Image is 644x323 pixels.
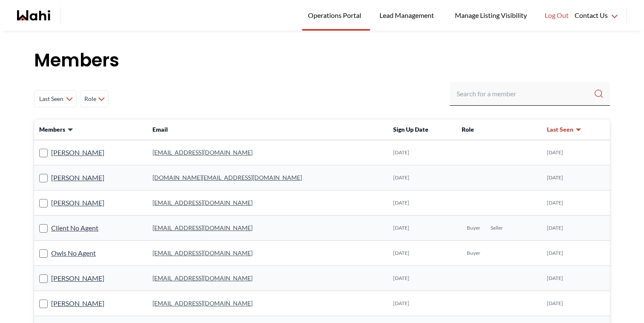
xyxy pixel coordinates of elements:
[542,216,610,241] td: [DATE]
[545,10,569,21] span: Log Out
[152,274,253,282] a: [EMAIL_ADDRESS][DOMAIN_NAME]
[152,174,302,181] a: [DOMAIN_NAME][EMAIL_ADDRESS][DOMAIN_NAME]
[51,273,104,284] a: [PERSON_NAME]
[152,149,253,156] a: [EMAIL_ADDRESS][DOMAIN_NAME]
[462,126,474,133] span: Role
[152,249,253,257] a: [EMAIL_ADDRESS][DOMAIN_NAME]
[457,86,594,101] input: Search input
[51,248,96,259] a: Owls No Agent
[542,241,610,266] td: [DATE]
[51,172,104,183] a: [PERSON_NAME]
[388,190,457,216] td: [DATE]
[152,300,253,307] a: [EMAIL_ADDRESS][DOMAIN_NAME]
[547,125,582,134] button: Last Seen
[542,266,610,291] td: [DATE]
[542,291,610,316] td: [DATE]
[308,10,364,21] span: Operations Portal
[38,91,64,107] span: Last Seen
[39,125,74,134] button: Members
[547,125,573,134] span: Last Seen
[388,266,457,291] td: [DATE]
[84,91,96,107] span: Role
[491,225,503,231] span: Seller
[152,126,168,133] span: Email
[542,165,610,190] td: [DATE]
[388,216,457,241] td: [DATE]
[388,291,457,316] td: [DATE]
[452,10,529,21] span: Manage Listing Visibility
[393,126,428,133] span: Sign Up Date
[542,190,610,216] td: [DATE]
[467,225,480,231] span: Buyer
[34,48,610,73] h1: Members
[388,140,457,165] td: [DATE]
[388,241,457,266] td: [DATE]
[51,147,104,158] a: [PERSON_NAME]
[152,199,253,206] a: [EMAIL_ADDRESS][DOMAIN_NAME]
[379,10,437,21] span: Lead Management
[542,140,610,165] td: [DATE]
[152,224,253,231] a: [EMAIL_ADDRESS][DOMAIN_NAME]
[51,197,104,208] a: [PERSON_NAME]
[51,298,104,309] a: [PERSON_NAME]
[51,222,98,234] a: Client No Agent
[467,250,480,257] span: Buyer
[388,165,457,190] td: [DATE]
[39,125,65,134] span: Members
[17,10,50,20] a: Wahi homepage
